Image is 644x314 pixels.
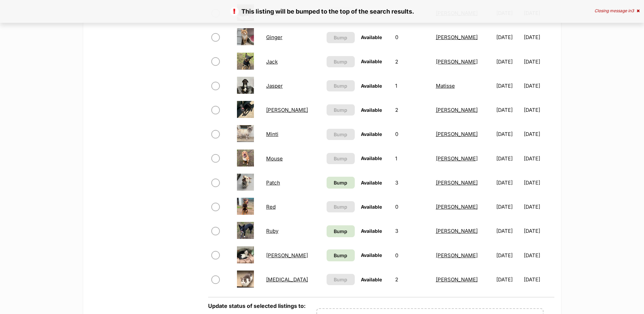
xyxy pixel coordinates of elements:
[334,155,347,162] span: Bump
[392,147,433,170] td: 1
[361,252,382,258] span: Available
[494,25,523,49] td: [DATE]
[392,171,433,194] td: 3
[266,58,278,65] a: Jack
[327,177,355,189] a: Bump
[524,219,553,243] td: [DATE]
[494,147,523,170] td: [DATE]
[208,302,306,309] label: Update status of selected listings to:
[327,274,355,285] button: Bump
[524,74,553,98] td: [DATE]
[494,171,523,194] td: [DATE]
[494,98,523,122] td: [DATE]
[392,25,433,49] td: 0
[266,107,308,113] a: [PERSON_NAME]
[361,34,382,40] span: Available
[334,252,347,259] span: Bump
[334,203,347,210] span: Bump
[361,131,382,137] span: Available
[524,195,553,219] td: [DATE]
[436,228,478,234] a: [PERSON_NAME]
[361,58,382,64] span: Available
[436,155,478,162] a: [PERSON_NAME]
[436,83,455,89] a: Matisse
[436,252,478,259] a: [PERSON_NAME]
[334,106,347,114] span: Bump
[334,228,347,235] span: Bump
[594,8,640,13] div: Closing message in
[334,34,347,41] span: Bump
[494,268,523,291] td: [DATE]
[334,82,347,89] span: Bump
[524,244,553,267] td: [DATE]
[327,225,355,237] a: Bump
[266,155,283,162] a: Mouse
[266,276,308,283] a: [MEDICAL_DATA]
[494,122,523,146] td: [DATE]
[494,50,523,73] td: [DATE]
[7,7,637,16] p: This listing will be bumped to the top of the search results.
[334,179,347,186] span: Bump
[392,219,433,243] td: 3
[266,34,282,40] a: Ginger
[524,268,553,291] td: [DATE]
[334,276,347,283] span: Bump
[392,244,433,267] td: 0
[361,155,382,161] span: Available
[524,147,553,170] td: [DATE]
[524,25,553,49] td: [DATE]
[327,153,355,164] button: Bump
[392,74,433,98] td: 1
[266,179,280,186] a: Patch
[361,83,382,89] span: Available
[266,204,276,210] a: Red
[436,131,478,137] a: [PERSON_NAME]
[524,98,553,122] td: [DATE]
[494,195,523,219] td: [DATE]
[392,98,433,122] td: 2
[361,228,382,234] span: Available
[494,74,523,98] td: [DATE]
[361,107,382,113] span: Available
[327,201,355,212] button: Bump
[524,122,553,146] td: [DATE]
[266,83,283,89] a: Jasper
[436,179,478,186] a: [PERSON_NAME]
[392,122,433,146] td: 0
[327,129,355,140] button: Bump
[524,50,553,73] td: [DATE]
[327,80,355,91] button: Bump
[524,171,553,194] td: [DATE]
[327,249,355,261] a: Bump
[494,244,523,267] td: [DATE]
[361,204,382,210] span: Available
[436,204,478,210] a: [PERSON_NAME]
[327,56,355,67] button: Bump
[392,195,433,219] td: 0
[494,219,523,243] td: [DATE]
[327,104,355,116] button: Bump
[631,8,634,13] span: 3
[436,58,478,65] a: [PERSON_NAME]
[334,58,347,65] span: Bump
[392,268,433,291] td: 2
[266,252,308,259] a: [PERSON_NAME]
[334,131,347,138] span: Bump
[436,34,478,40] a: [PERSON_NAME]
[327,32,355,43] button: Bump
[436,107,478,113] a: [PERSON_NAME]
[436,276,478,283] a: [PERSON_NAME]
[361,277,382,282] span: Available
[266,131,278,137] a: Minti
[361,180,382,186] span: Available
[392,50,433,73] td: 2
[266,228,278,234] a: Ruby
